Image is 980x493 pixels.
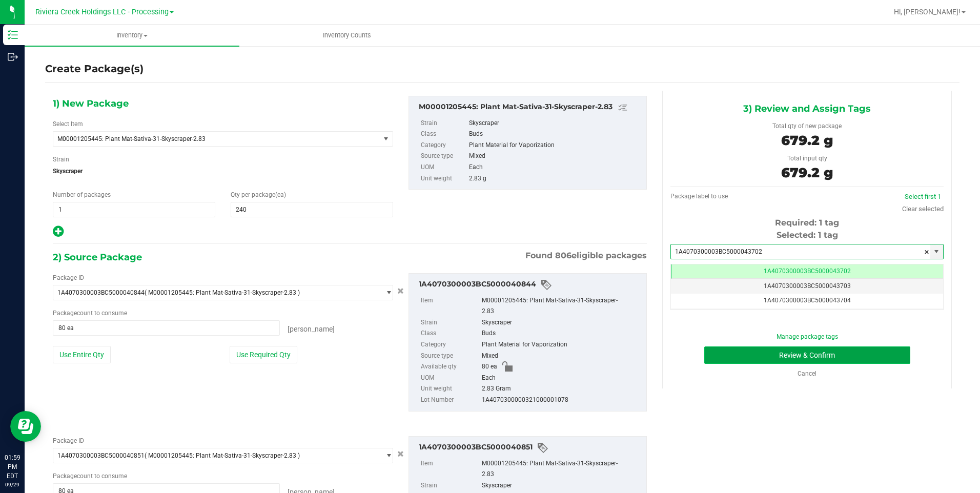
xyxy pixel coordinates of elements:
[421,351,480,362] label: Source type
[53,119,83,129] label: Select Item
[772,122,842,130] span: Total qty of new package
[419,279,642,291] div: 1A4070300003BC5000040844
[764,268,851,275] span: 1A4070300003BC5000043702
[764,282,851,290] span: 1A4070300003BC5000043703
[469,118,641,129] div: Skyscraper
[145,452,300,459] span: ( M00001205445: Plant Mat-Sativa-31-Skyscraper-2.83 )
[53,191,111,198] span: Number of packages
[380,132,393,146] span: select
[53,202,215,217] input: 1
[777,333,838,340] a: Manage package tags
[924,244,930,260] span: clear
[53,230,64,237] span: Add new output
[57,289,145,296] span: 1A4070300003BC5000040844
[482,361,497,373] span: 80 ea
[787,155,827,162] span: Total input qty
[8,30,18,40] inline-svg: Inventory
[469,129,641,140] div: Buds
[421,317,480,328] label: Strain
[421,480,480,491] label: Strain
[231,191,286,198] span: Qty per package
[309,31,385,40] span: Inventory Counts
[555,251,571,260] span: 806
[77,310,93,317] span: count
[53,346,111,363] button: Use Entire Qty
[25,25,239,46] a: Inventory
[421,328,480,339] label: Class
[53,437,84,444] span: Package ID
[482,373,641,384] div: Each
[781,132,833,149] span: 679.2 g
[77,473,93,480] span: count
[5,481,20,488] p: 09/29
[764,297,851,304] span: 1A4070300003BC5000043704
[469,162,641,173] div: Each
[421,383,480,395] label: Unit weight
[525,250,647,262] span: Found eligible packages
[53,473,127,480] span: Package to consume
[53,96,129,111] span: 1) New Package
[421,140,467,151] label: Category
[704,346,910,364] button: Review & Confirm
[482,480,641,491] div: Skyscraper
[53,310,127,317] span: Package to consume
[239,25,454,46] a: Inventory Counts
[421,162,467,173] label: UOM
[421,361,480,373] label: Available qty
[394,447,407,462] button: Cancel button
[25,31,239,40] span: Inventory
[482,328,641,339] div: Buds
[57,135,363,142] span: M00001205445: Plant Mat-Sativa-31-Skyscraper-2.83
[482,317,641,328] div: Skyscraper
[482,351,641,362] div: Mixed
[670,193,728,200] span: Package label to use
[930,244,943,259] span: select
[288,325,335,333] span: [PERSON_NAME]
[421,295,480,317] label: Item
[230,346,297,363] button: Use Required Qty
[775,218,839,228] span: Required: 1 tag
[902,205,944,213] a: Clear selected
[421,173,467,184] label: Unit weight
[469,140,641,151] div: Plant Material for Vaporization
[421,151,467,162] label: Source type
[275,191,286,198] span: (ea)
[145,289,300,296] span: ( M00001205445: Plant Mat-Sativa-31-Skyscraper-2.83 )
[35,8,169,16] span: Riviera Creek Holdings LLC - Processing
[57,452,145,459] span: 1A4070300003BC5000040851
[905,193,941,200] a: Select first 1
[798,370,816,377] a: Cancel
[469,151,641,162] div: Mixed
[421,339,480,351] label: Category
[781,165,833,181] span: 679.2 g
[53,163,393,179] span: Skyscraper
[45,61,144,76] h4: Create Package(s)
[394,284,407,299] button: Cancel button
[421,373,480,384] label: UOM
[777,230,838,240] span: Selected: 1 tag
[482,458,641,480] div: M00001205445: Plant Mat-Sativa-31-Skyscraper-2.83
[10,411,41,442] iframe: Resource center
[421,129,467,140] label: Class
[482,295,641,317] div: M00001205445: Plant Mat-Sativa-31-Skyscraper-2.83
[53,250,142,265] span: 2) Source Package
[53,274,84,281] span: Package ID
[231,202,393,217] input: 240
[671,244,930,259] input: Starting tag number
[469,173,641,184] div: 2.83 g
[894,8,961,16] span: Hi, [PERSON_NAME]!
[5,453,20,481] p: 01:59 PM EDT
[421,118,467,129] label: Strain
[53,321,279,335] input: 80 ea
[419,101,642,114] div: M00001205445: Plant Mat-Sativa-31-Skyscraper-2.83
[419,442,642,454] div: 1A4070300003BC5000040851
[482,339,641,351] div: Plant Material for Vaporization
[421,395,480,406] label: Lot Number
[743,101,871,116] span: 3) Review and Assign Tags
[482,383,641,395] div: 2.83 Gram
[53,155,69,164] label: Strain
[380,285,393,300] span: select
[8,52,18,62] inline-svg: Outbound
[380,448,393,463] span: select
[421,458,480,480] label: Item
